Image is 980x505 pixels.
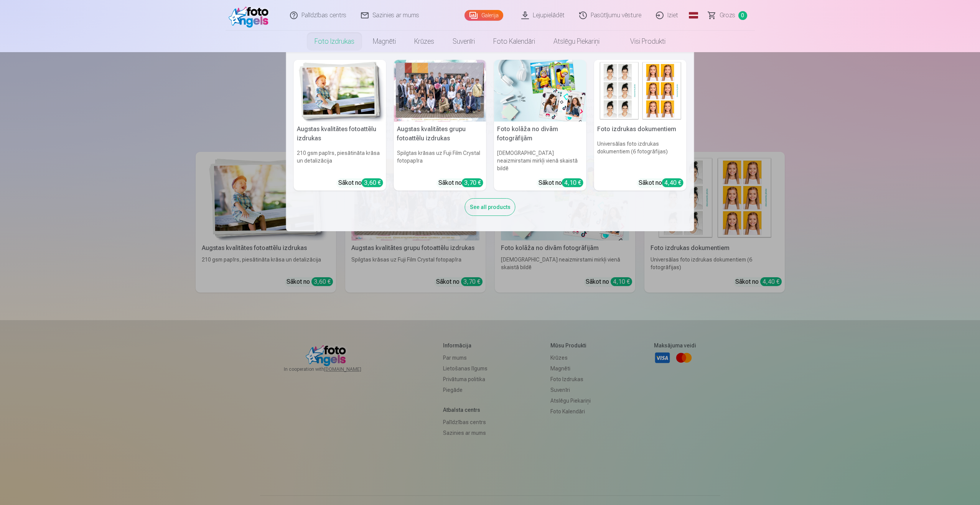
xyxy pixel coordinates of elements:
div: 3,60 € [362,178,383,187]
h6: 210 gsm papīrs, piesātināta krāsa un detalizācija [294,146,386,175]
a: Suvenīri [443,31,484,52]
h5: Foto kolāža no divām fotogrāfijām [494,122,586,146]
a: Foto kalendāri [484,31,544,52]
a: Foto izdrukas dokumentiemFoto izdrukas dokumentiemUniversālas foto izdrukas dokumentiem (6 fotogr... [594,60,687,191]
img: Foto kolāža no divām fotogrāfijām [494,60,586,122]
div: See all products [465,198,516,216]
h6: Universālas foto izdrukas dokumentiem (6 fotogrāfijas) [594,137,687,175]
img: /fa3 [229,3,273,28]
span: Grozs [720,11,735,20]
a: Foto kolāža no divām fotogrāfijāmFoto kolāža no divām fotogrāfijām[DEMOGRAPHIC_DATA] neaizmirstam... [494,60,586,191]
h6: Spilgtas krāsas uz Fuji Film Crystal fotopapīra [394,146,486,175]
a: Magnēti [364,31,405,52]
img: Foto izdrukas dokumentiem [594,60,687,122]
h6: [DEMOGRAPHIC_DATA] neaizmirstami mirkļi vienā skaistā bildē [494,146,586,175]
h5: Foto izdrukas dokumentiem [594,122,687,137]
div: 3,70 € [462,178,483,187]
a: Augstas kvalitātes grupu fotoattēlu izdrukasSpilgtas krāsas uz Fuji Film Crystal fotopapīraSākot ... [394,60,486,191]
div: Sākot no [539,178,583,188]
div: 4,40 € [662,178,684,187]
a: Galerija [464,10,503,21]
div: Sākot no [338,178,383,188]
a: Krūzes [405,31,443,52]
a: See all products [465,202,516,211]
img: Augstas kvalitātes fotoattēlu izdrukas [294,60,386,122]
div: Sākot no [438,178,483,188]
a: Atslēgu piekariņi [544,31,609,52]
span: 0 [738,11,747,20]
div: 4,10 € [562,178,583,187]
h5: Augstas kvalitātes fotoattēlu izdrukas [294,122,386,146]
div: Sākot no [639,178,684,188]
a: Visi produkti [609,31,675,52]
a: Augstas kvalitātes fotoattēlu izdrukasAugstas kvalitātes fotoattēlu izdrukas210 gsm papīrs, piesā... [294,60,386,191]
h5: Augstas kvalitātes grupu fotoattēlu izdrukas [394,122,486,146]
a: Foto izdrukas [305,31,364,52]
